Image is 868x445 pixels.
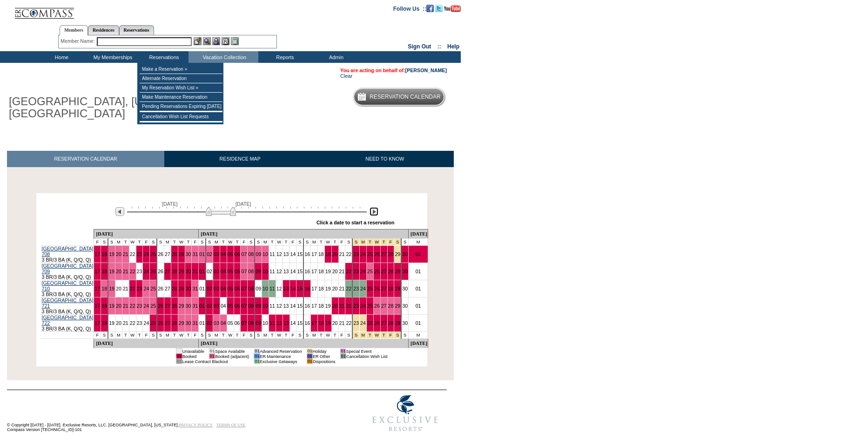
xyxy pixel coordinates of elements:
[241,303,247,309] a: 07
[316,220,395,225] div: Click a date to start a reservation
[374,303,380,309] a: 26
[332,269,338,274] a: 20
[140,83,222,93] td: My Reservation Wish List »
[235,320,240,326] a: 06
[447,43,459,50] a: Help
[143,239,150,246] td: F
[332,303,338,309] a: 20
[165,303,170,309] a: 27
[262,320,268,326] a: 10
[367,286,373,291] a: 25
[381,269,387,274] a: 27
[123,286,128,291] a: 21
[158,251,163,257] a: 26
[42,297,94,309] a: [GEOGRAPHIC_DATA] 721
[256,320,261,326] a: 09
[311,320,317,326] a: 17
[262,269,268,274] a: 10
[402,320,408,326] a: 30
[332,320,338,326] a: 20
[435,5,443,12] img: Follow us on Twitter
[188,51,258,63] td: Vacation Collection
[143,251,149,257] a: 24
[248,251,254,257] a: 08
[178,239,185,246] td: W
[374,320,380,326] a: 26
[235,286,240,291] a: 06
[381,286,387,291] a: 27
[137,303,142,309] a: 23
[444,5,461,12] img: Subscribe to our YouTube Channel
[248,303,254,309] a: 08
[311,286,317,291] a: 17
[122,239,129,246] td: T
[109,320,114,326] a: 19
[221,269,226,274] a: 04
[416,320,421,326] a: 01
[123,303,128,309] a: 21
[276,303,282,309] a: 12
[108,239,115,246] td: S
[192,286,198,291] a: 31
[256,303,261,309] a: 09
[395,320,400,326] a: 29
[186,320,191,326] a: 30
[221,286,226,291] a: 04
[283,251,289,257] a: 13
[241,286,247,291] a: 07
[140,93,222,102] td: Make Maintenance Reservation
[185,239,192,246] td: T
[207,320,212,326] a: 02
[353,251,359,257] a: 23
[248,286,254,291] a: 08
[339,303,345,309] a: 21
[435,5,443,11] a: Follow us on Twitter
[360,251,366,257] a: 24
[332,251,338,257] a: 20
[199,269,205,274] a: 01
[186,303,191,309] a: 30
[388,251,394,257] a: 28
[212,37,220,45] img: Impersonate
[150,286,156,291] a: 25
[192,251,198,257] a: 31
[353,286,359,291] a: 23
[179,303,184,309] a: 29
[42,315,94,326] a: [GEOGRAPHIC_DATA] 722
[318,303,324,309] a: 18
[186,269,191,274] a: 30
[395,251,400,257] a: 29
[7,94,215,122] h1: [GEOGRAPHIC_DATA], [US_STATE] - [GEOGRAPHIC_DATA]
[241,251,247,257] a: 07
[248,269,254,274] a: 08
[290,303,296,309] a: 14
[395,286,400,291] a: 29
[426,5,434,11] a: Become our fan on Facebook
[214,269,219,274] a: 03
[158,269,163,274] a: 26
[353,303,359,309] a: 23
[325,303,331,309] a: 19
[150,239,157,246] td: S
[416,251,421,257] a: 01
[94,229,199,239] td: [DATE]
[381,303,387,309] a: 27
[346,251,351,257] a: 22
[325,320,331,326] a: 19
[199,303,205,309] a: 01
[318,286,324,291] a: 18
[94,303,100,309] a: 17
[94,286,100,291] a: 17
[221,251,226,257] a: 04
[426,5,434,12] img: Become our fan on Facebook
[143,303,149,309] a: 24
[199,251,205,257] a: 01
[297,286,303,291] a: 15
[207,286,212,291] a: 02
[192,303,198,309] a: 31
[101,320,107,326] a: 18
[143,320,149,326] a: 24
[325,286,331,291] a: 19
[339,251,345,257] a: 21
[179,251,184,257] a: 29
